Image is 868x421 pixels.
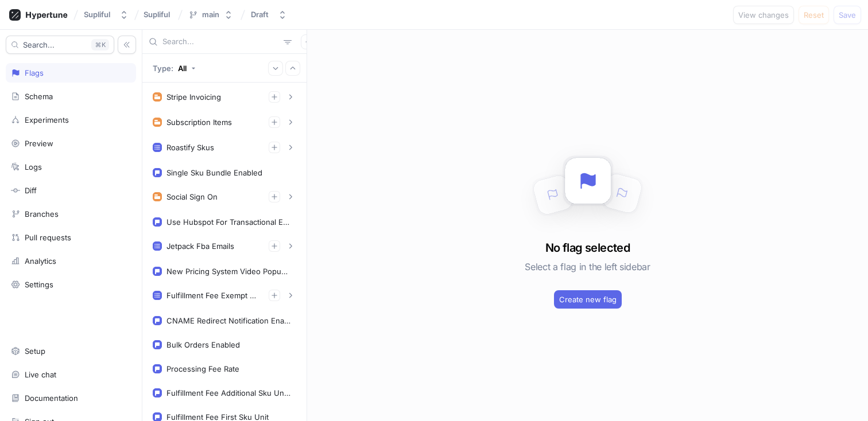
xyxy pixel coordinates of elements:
[166,168,262,177] div: Single Sku Bundle Enabled
[166,291,259,300] div: Fulfillment Fee Exempt Products
[25,139,53,148] div: Preview
[166,92,221,102] div: Stripe Invoicing
[166,118,232,127] div: Subscription Items
[839,11,856,18] span: Save
[25,186,37,195] div: Diff
[79,5,133,24] button: Supliful
[738,11,789,18] span: View changes
[25,233,71,242] div: Pull requests
[25,346,45,356] div: Setup
[166,364,239,373] div: Processing Fee Rate
[149,58,200,78] button: Type: All
[799,6,829,24] button: Reset
[25,209,59,219] div: Branches
[25,256,56,266] div: Analytics
[23,41,55,48] span: Search...
[559,296,617,303] span: Create new flag
[268,61,283,76] button: Expand all
[25,115,69,124] div: Experiments
[84,10,110,20] div: Supliful
[166,143,214,152] div: Roastify Skus
[202,10,219,20] div: main
[246,5,292,24] button: Draft
[6,36,114,54] button: Search...K
[733,6,794,24] button: View changes
[166,267,292,276] div: New Pricing System Video Popup Enabled
[166,241,234,251] div: Jetpack Fba Emails
[251,10,269,20] div: Draft
[166,340,240,349] div: Bulk Orders Enabled
[153,64,173,73] p: Type:
[166,217,292,227] div: Use Hubspot For Transactional Emails
[25,370,56,379] div: Live chat
[25,280,53,289] div: Settings
[91,39,109,50] div: K
[25,92,53,101] div: Schema
[184,5,238,24] button: main
[25,68,44,77] div: Flags
[545,239,630,256] h3: No flag selected
[525,256,650,277] h5: Select a flag in the left sidebar
[285,61,300,76] button: Collapse all
[166,192,218,201] div: Social Sign On
[166,388,292,397] div: Fulfillment Fee Additional Sku Units
[25,162,42,171] div: Logs
[554,290,622,309] button: Create new flag
[6,388,136,408] a: Documentation
[178,64,187,73] div: All
[804,11,824,18] span: Reset
[144,10,170,18] span: Supliful
[25,393,78,403] div: Documentation
[834,6,861,24] button: Save
[162,36,279,48] input: Search...
[166,316,292,325] div: CNAME Redirect Notification Enabled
